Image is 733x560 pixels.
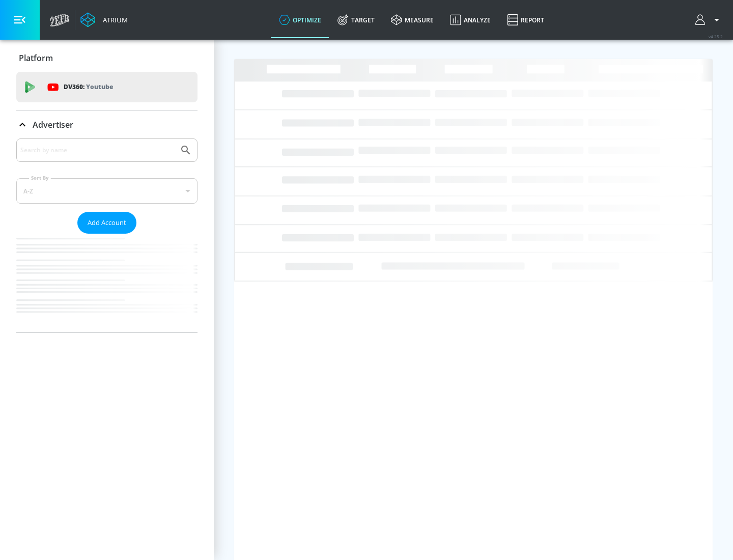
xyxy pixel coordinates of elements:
a: Target [329,2,383,38]
nav: list of Advertiser [16,234,198,332]
a: Analyze [442,2,499,38]
span: Add Account [88,217,126,229]
p: Platform [19,52,53,64]
div: Advertiser [16,110,198,139]
p: DV360: [64,81,113,93]
div: Atrium [99,15,128,24]
div: A-Z [16,178,198,204]
p: Youtube [86,81,113,92]
div: DV360: Youtube [16,72,198,102]
p: Advertiser [33,119,73,130]
button: Add Account [77,212,136,234]
input: Search by name [20,144,175,157]
div: Advertiser [16,138,198,332]
a: Report [499,2,552,38]
a: Atrium [80,12,128,27]
label: Sort By [29,175,51,181]
a: optimize [271,2,329,38]
span: v 4.25.2 [709,34,723,39]
a: measure [383,2,442,38]
div: Platform [16,44,198,72]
